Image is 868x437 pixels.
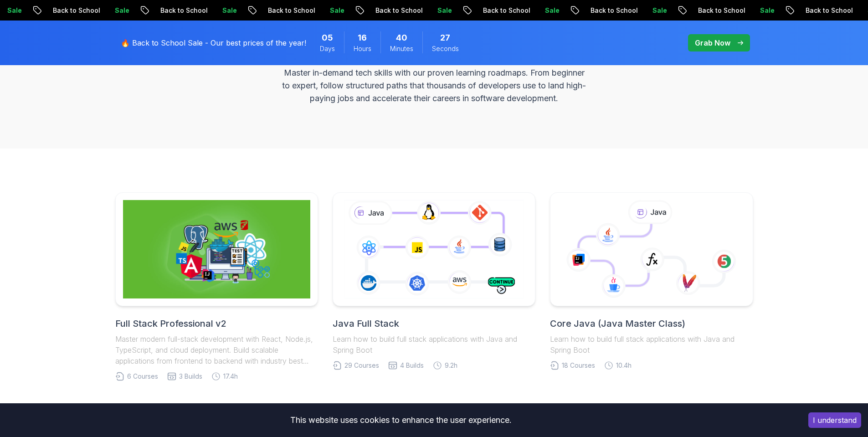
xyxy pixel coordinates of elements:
[123,200,310,298] img: Full Stack Professional v2
[616,361,632,370] span: 10.4h
[440,31,450,44] span: 27 Seconds
[535,6,597,15] p: Back to School
[812,6,842,15] p: Sale
[750,6,812,15] p: Back to School
[213,6,275,15] p: Back to School
[7,410,795,430] div: This website uses cookies to enhance the user experience.
[597,6,627,15] p: Sale
[121,37,306,48] p: 🔥 Back to School Sale - Our best prices of the year!
[550,334,753,355] p: Learn how to build full stack applications with Java and Spring Boot
[695,37,730,48] p: Grab Now
[354,44,371,53] span: Hours
[432,44,459,53] span: Seconds
[320,44,335,53] span: Days
[428,6,490,15] p: Back to School
[396,31,407,44] span: 40 Minutes
[320,6,382,15] p: Back to School
[643,6,705,15] p: Back to School
[333,192,535,370] a: Java Full StackLearn how to build full stack applications with Java and Spring Boot29 Courses4 Bu...
[281,67,587,105] p: Master in-demand tech skills with our proven learning roadmaps. From beginner to expert, follow s...
[382,6,411,15] p: Sale
[705,6,734,15] p: Sale
[358,31,367,44] span: 16 Hours
[390,44,413,53] span: Minutes
[808,412,861,428] button: Accept cookies
[105,6,167,15] p: Back to School
[562,361,595,370] span: 18 Courses
[167,6,196,15] p: Sale
[550,317,753,330] h2: Core Java (Java Master Class)
[275,6,304,15] p: Sale
[445,361,457,370] span: 9.2h
[60,6,89,15] p: Sale
[490,6,519,15] p: Sale
[179,372,202,381] span: 3 Builds
[400,361,424,370] span: 4 Builds
[333,334,535,355] p: Learn how to build full stack applications with Java and Spring Boot
[223,372,238,381] span: 17.4h
[115,317,318,330] h2: Full Stack Professional v2
[115,334,318,366] p: Master modern full-stack development with React, Node.js, TypeScript, and cloud deployment. Build...
[127,372,158,381] span: 6 Courses
[344,361,379,370] span: 29 Courses
[333,317,535,330] h2: Java Full Stack
[322,31,333,44] span: 5 Days
[550,192,753,370] a: Core Java (Java Master Class)Learn how to build full stack applications with Java and Spring Boot...
[115,192,318,381] a: Full Stack Professional v2Full Stack Professional v2Master modern full-stack development with Rea...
